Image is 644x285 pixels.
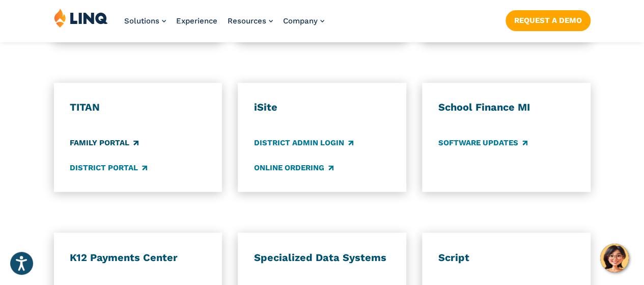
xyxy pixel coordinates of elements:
[283,16,318,25] span: Company
[70,162,147,173] a: District Portal
[70,251,206,264] h3: K12 Payments Center
[438,101,574,114] h3: School Finance MI
[438,137,527,148] a: Software Updates
[254,162,333,173] a: Online Ordering
[254,251,390,264] h3: Specialized Data Systems
[124,16,159,25] span: Solutions
[124,8,324,42] nav: Primary Navigation
[254,137,353,148] a: District Admin Login
[228,16,266,25] span: Resources
[600,244,629,272] button: Hello, have a question? Let’s chat.
[228,16,273,25] a: Resources
[176,16,217,25] a: Experience
[54,8,108,28] img: LINQ | K‑12 Software
[254,101,390,114] h3: iSite
[506,8,591,31] nav: Button Navigation
[70,137,138,148] a: Family Portal
[438,251,574,264] h3: Script
[283,16,324,25] a: Company
[124,16,166,25] a: Solutions
[506,10,591,31] a: Request a Demo
[70,101,206,114] h3: TITAN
